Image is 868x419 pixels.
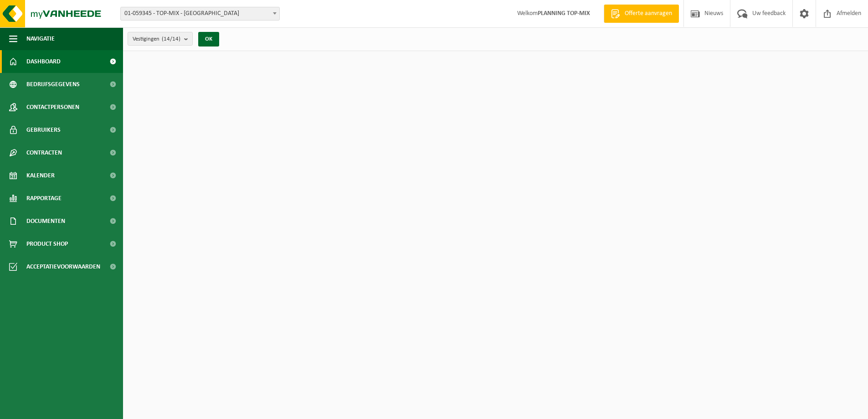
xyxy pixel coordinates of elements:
[26,96,79,119] span: Contactpersonen
[162,36,180,42] count: (14/14)
[26,119,61,141] span: Gebruikers
[26,73,80,96] span: Bedrijfsgegevens
[128,32,193,46] button: Vestigingen(14/14)
[26,187,62,210] span: Rapportage
[120,7,280,21] span: 01-059345 - TOP-MIX - Oostende
[198,32,219,47] button: OK
[622,9,674,18] span: Offerte aanvragen
[133,32,180,46] span: Vestigingen
[604,5,679,23] a: Offerte aanvragen
[26,255,100,278] span: Acceptatievoorwaarden
[121,7,279,20] span: 01-059345 - TOP-MIX - Oostende
[26,164,55,187] span: Kalender
[26,50,61,73] span: Dashboard
[26,27,55,50] span: Navigatie
[538,10,590,17] strong: PLANNING TOP-MIX
[26,210,65,233] span: Documenten
[26,233,68,255] span: Product Shop
[26,141,62,164] span: Contracten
